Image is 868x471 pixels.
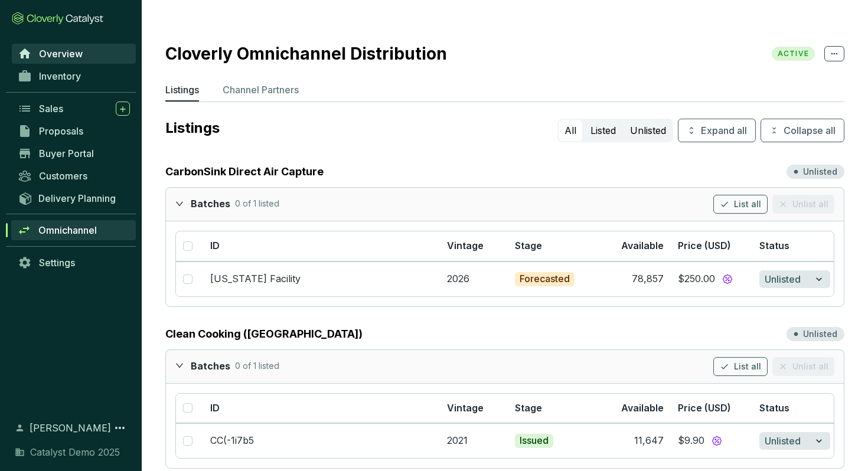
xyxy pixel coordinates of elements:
button: Expand all [678,119,756,142]
span: expanded [175,361,184,369]
p: Forecasted [520,273,570,286]
td: 2026 [440,261,508,296]
a: Customers [12,166,136,186]
p: Listings [165,119,553,138]
div: expanded [175,357,191,374]
th: Stage [508,394,589,424]
span: Available [621,402,664,414]
a: Omnichannel [11,220,136,240]
span: Inventory [39,70,81,82]
a: CC(-1i7b5 [210,434,254,446]
span: Omnichannel [38,224,97,236]
button: All [559,120,582,141]
th: Vintage [440,231,508,261]
div: 78,857 [632,273,664,286]
h2: Cloverly Omnichannel Distribution [165,44,459,64]
span: Vintage [447,402,484,414]
a: Clean Cooking ([GEOGRAPHIC_DATA]) [165,326,363,342]
span: Price (USD) [678,240,731,251]
th: Available [589,394,671,424]
button: Unlisted [759,432,830,450]
a: Inventory [12,66,136,86]
p: Listings [165,83,199,97]
a: CarbonSink Direct Air Capture [165,163,324,180]
span: Unlisted [765,272,801,286]
th: Status [752,394,834,424]
span: Unlisted [765,434,801,448]
a: Overview [12,44,136,64]
span: Catalyst Demo 2025 [30,445,120,459]
a: Proposals [12,121,136,141]
p: Unlisted [803,328,837,340]
section: $9.90 [678,433,745,449]
span: Status [759,402,789,414]
th: Status [752,231,834,261]
th: Available [589,231,671,261]
span: expanded [175,199,184,208]
button: Collapse all [761,119,844,142]
span: Sales [39,103,63,115]
p: Batches [191,360,230,373]
span: Delivery Planning [38,192,116,204]
a: Settings [12,253,136,273]
button: Listed [585,120,622,141]
span: Buyer Portal [39,148,94,159]
a: Buyer Portal [12,143,136,163]
td: Wyoming Facility [203,261,440,296]
th: ID [203,394,440,424]
span: Price (USD) [678,402,731,414]
th: Stage [508,231,589,261]
a: Sales [12,99,136,119]
span: Available [621,240,664,251]
td: 2021 [440,423,508,458]
button: Unlisted [624,120,672,141]
span: Proposals [39,125,83,137]
button: Unlisted [759,270,830,288]
section: $250.00 [678,272,745,287]
span: ACTIVE [772,47,815,61]
button: List all [713,195,768,214]
div: 11,647 [634,434,664,447]
span: Customers [39,170,87,182]
span: Expand all [701,123,747,138]
a: [US_STATE] Facility [210,273,301,284]
p: Batches [191,198,230,211]
span: ID [210,402,220,414]
div: expanded [175,195,191,212]
p: Unlisted [803,166,837,178]
span: ID [210,240,220,251]
th: Vintage [440,394,508,424]
span: Settings [39,257,75,269]
p: Issued [520,434,549,447]
p: 0 of 1 listed [235,360,279,373]
span: Overview [39,48,83,60]
span: Status [759,240,789,251]
a: Delivery Planning [12,188,136,208]
span: Stage [515,240,542,251]
span: Vintage [447,240,484,251]
p: Channel Partners [223,83,299,97]
th: ID [203,231,440,261]
span: List all [734,361,761,372]
span: [PERSON_NAME] [30,421,111,435]
p: 0 of 1 listed [235,198,279,211]
span: Collapse all [784,123,836,138]
button: List all [713,357,768,376]
span: List all [734,198,761,210]
td: CC(-1i7b5 [203,423,440,458]
span: Stage [515,402,542,414]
